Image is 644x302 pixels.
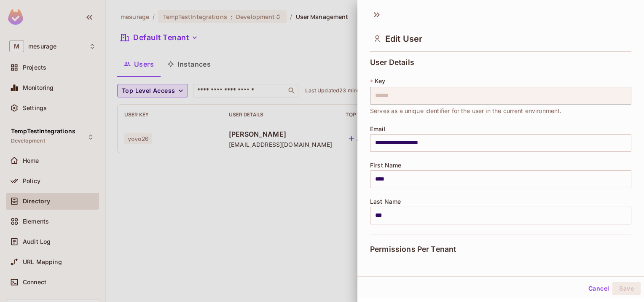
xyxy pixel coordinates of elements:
[370,264,389,270] span: Tenant
[585,282,612,295] button: Cancel
[370,198,401,205] span: Last Name
[385,34,422,44] span: Edit User
[370,126,386,132] span: Email
[370,106,562,116] span: Serves as a unique identifier for the user in the current environment.
[370,58,414,67] span: User Details
[612,282,641,295] button: Save
[370,162,402,169] span: First Name
[375,78,385,84] span: Key
[370,245,456,253] span: Permissions Per Tenant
